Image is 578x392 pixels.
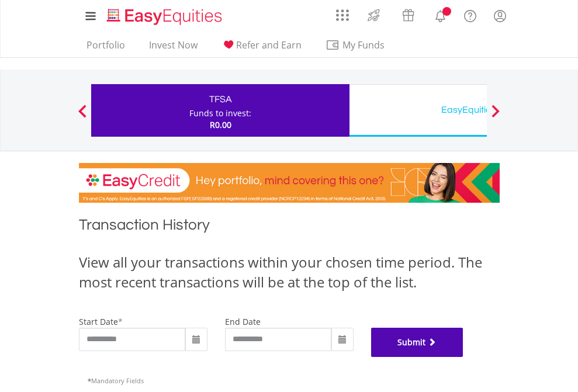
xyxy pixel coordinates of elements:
[79,316,118,327] label: start date
[236,39,302,51] span: Refer and Earn
[399,6,418,25] img: vouchers-v2.svg
[102,3,227,26] a: Home page
[79,252,500,293] div: View all your transactions within your chosen time period. The most recent transactions will be a...
[225,316,261,327] label: end date
[425,3,455,26] a: Notifications
[79,163,500,203] img: EasyCredit Promotion Banner
[336,9,349,22] img: grid-menu-icon.svg
[79,214,500,241] h1: Transaction History
[71,110,94,122] button: Previous
[484,110,507,122] button: Next
[391,3,425,25] a: Vouchers
[364,6,383,25] img: thrive-v2.svg
[88,376,144,385] span: Mandatory Fields
[98,91,342,107] div: TFSA
[328,3,357,22] a: AppsGrid
[144,39,202,57] a: Invest Now
[371,328,463,357] button: Submit
[217,39,306,57] a: Refer and Earn
[210,119,231,130] span: R0.00
[455,3,485,26] a: FAQ's and Support
[189,107,251,119] div: Funds to invest:
[485,3,515,29] a: My Profile
[105,7,227,26] img: EasyEquities_Logo.png
[326,37,402,53] span: My Funds
[82,39,130,57] a: Portfolio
